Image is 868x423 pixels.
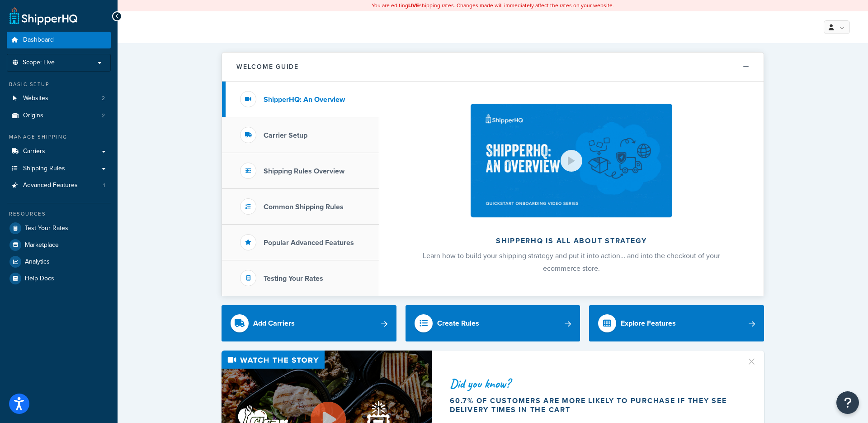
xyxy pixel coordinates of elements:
[406,305,580,341] a: Create Rules
[7,143,111,160] a: Carriers
[264,203,344,211] h3: Common Shipping Rules
[403,237,740,245] h2: ShipperHQ is all about strategy
[7,90,111,107] li: Websites
[7,90,111,107] a: Websites2
[264,274,323,283] h3: Testing Your Rates
[23,182,78,189] span: Advanced Features
[264,239,354,247] h3: Popular Advanced Features
[23,165,65,173] span: Shipping Rules
[222,305,396,341] a: Add Carriers
[589,305,764,341] a: Explore Features
[103,182,105,189] span: 1
[23,95,48,102] span: Websites
[7,254,111,270] a: Analytics
[264,131,307,139] h3: Carrier Setup
[7,81,111,88] div: Basic Setup
[450,396,736,414] div: 60.7% of customers are more likely to purchase if they see delivery times in the cart
[7,107,111,124] li: Origins
[423,250,720,274] span: Learn how to build your shipping strategy and put it into action… and into the checkout of your e...
[7,177,111,194] li: Advanced Features
[471,104,672,217] img: ShipperHQ is all about strategy
[7,107,111,124] a: Origins2
[7,32,111,48] a: Dashboard
[437,317,479,330] div: Create Rules
[7,270,111,287] a: Help Docs
[222,53,764,82] button: Welcome Guide
[264,167,344,175] h3: Shipping Rules Overview
[25,275,54,283] span: Help Docs
[7,220,111,236] a: Test Your Rates
[23,59,55,67] span: Scope: Live
[102,112,105,120] span: 2
[236,63,299,70] h2: Welcome Guide
[408,1,419,10] b: LIVE
[23,148,45,155] span: Carriers
[7,210,111,218] div: Resources
[7,160,111,177] a: Shipping Rules
[253,317,295,330] div: Add Carriers
[7,177,111,194] a: Advanced Features1
[25,258,50,266] span: Analytics
[25,241,59,249] span: Marketplace
[7,133,111,141] div: Manage Shipping
[102,95,105,102] span: 2
[264,96,345,104] h3: ShipperHQ: An Overview
[621,317,676,330] div: Explore Features
[25,225,68,232] span: Test Your Rates
[836,391,859,414] button: Open Resource Center
[450,377,736,390] div: Did you know?
[7,237,111,253] a: Marketplace
[23,112,43,120] span: Origins
[23,36,54,44] span: Dashboard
